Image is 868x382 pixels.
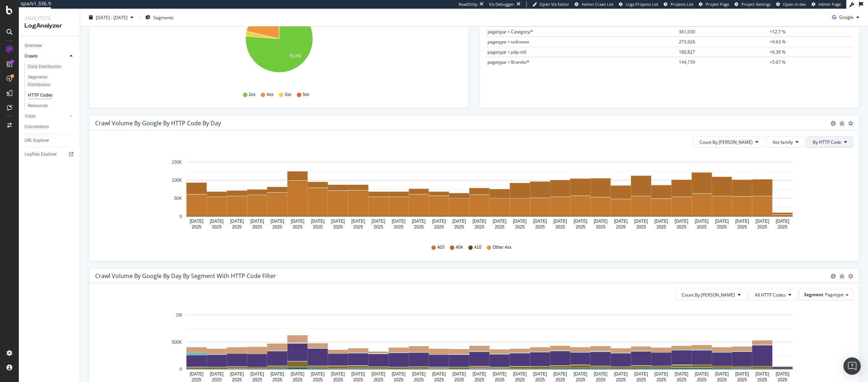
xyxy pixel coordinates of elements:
span: Projects List [671,1,693,7]
text: [DATE] [452,219,466,224]
div: Crawls [25,53,38,60]
a: Logfiles Explorer [25,151,75,158]
div: Crawl Volume by google by Day by Segment with HTTP Code Filter [95,272,276,280]
text: [DATE] [271,219,284,224]
text: [DATE] [533,219,547,224]
text: 76.2% [289,54,301,59]
text: [DATE] [715,371,729,377]
text: 2025 [394,224,404,230]
text: [DATE] [513,219,527,224]
span: Admin Page [818,1,841,7]
a: Open Viz Editor [532,1,569,7]
text: [DATE] [735,219,749,224]
a: Admin Crawl List [575,1,613,7]
a: Project Page [699,1,729,7]
a: Segments Distribution [28,74,75,89]
span: All HTTP Codes [755,292,786,298]
text: [DATE] [756,371,769,377]
text: [DATE] [230,219,244,224]
div: gear [848,274,853,279]
text: 2025 [535,224,545,230]
div: gear [848,121,853,126]
text: 2025 [414,224,424,230]
span: Segments [153,14,174,20]
text: [DATE] [594,219,608,224]
text: [DATE] [371,371,385,377]
span: Count By Day [682,292,735,298]
text: [DATE] [654,219,668,224]
span: [DATE] - [DATE] [96,14,128,20]
span: Project Settings [741,1,771,7]
text: 2025 [434,224,444,230]
div: circle-info [831,274,836,279]
div: HTTP Codes [28,92,52,99]
span: Segment [804,291,823,298]
text: 2025 [313,224,323,230]
text: 2025 [656,224,666,230]
text: 2025 [212,224,222,230]
div: Open Intercom Messenger [843,357,861,375]
span: Pagetype [825,291,844,298]
text: 2025 [717,224,727,230]
a: Projects List [664,1,693,7]
text: [DATE] [250,219,264,224]
div: Logfiles Explorer [25,151,57,158]
span: +6.36 % [770,49,786,55]
span: 180,827 [679,49,695,55]
span: pagetype = Category/* [488,29,533,35]
text: [DATE] [250,371,264,377]
span: +12.7 % [770,29,786,35]
button: All HTTP Codes [749,289,797,301]
text: [DATE] [493,371,507,377]
text: [DATE] [432,219,446,224]
button: By HTTP Code [807,136,853,148]
text: [DATE] [210,219,224,224]
text: [DATE] [675,371,688,377]
text: 2025 [475,224,484,230]
text: [DATE] [735,371,749,377]
text: [DATE] [473,371,486,377]
text: 2025 [636,224,646,230]
span: 144,159 [679,59,695,65]
text: [DATE] [695,371,709,377]
text: [DATE] [230,371,244,377]
text: [DATE] [513,371,527,377]
text: [DATE] [614,371,628,377]
a: Resources [28,102,75,110]
text: [DATE] [331,371,345,377]
span: By HTTP Code [813,139,841,145]
text: 2025 [556,224,565,230]
text: 2025 [697,224,707,230]
text: [DATE] [392,219,405,224]
div: Crawl Volume by google by HTTP Code by Day [95,119,221,127]
text: 2025 [333,224,343,230]
span: pagetype = pdp-old [488,49,526,55]
div: Overview [25,42,42,50]
text: 150K [172,160,182,165]
text: 2025 [454,224,464,230]
span: 2xx [249,92,256,98]
text: [DATE] [311,371,325,377]
text: [DATE] [634,219,648,224]
button: [DATE] - [DATE] [86,12,136,23]
text: [DATE] [210,371,224,377]
button: Count By [PERSON_NAME] [676,289,747,301]
span: Open in dev [783,1,806,7]
text: [DATE] [634,371,648,377]
text: 100K [172,178,182,183]
text: 2025 [192,224,201,230]
text: [DATE] [291,371,305,377]
text: [DATE] [190,371,204,377]
text: 1M [176,312,182,318]
div: bug [839,274,844,279]
a: HTTP Codes [28,92,75,99]
text: [DATE] [291,219,305,224]
span: Logs Projects List [626,1,658,7]
span: Other 4xx [493,244,511,251]
div: A chart. [95,1,463,85]
text: 0 [179,214,182,219]
span: Admin Crawl List [582,1,613,7]
a: Overview [25,42,75,50]
div: Analytics [25,14,74,22]
text: [DATE] [371,219,385,224]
